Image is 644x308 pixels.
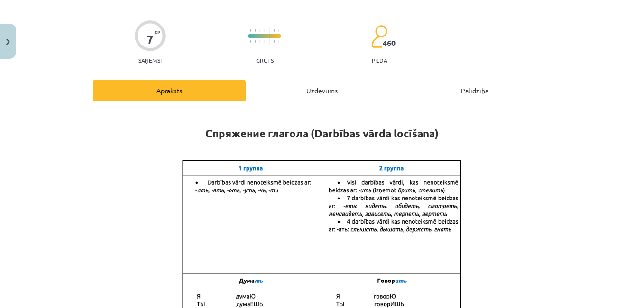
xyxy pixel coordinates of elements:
[250,29,251,32] img: icon-short-line-57e1e144782c952c97e751825c79c345078a6d821885a25fce030b3d8c18986b.svg
[246,80,398,101] div: Uzdevums
[278,29,279,32] img: icon-short-line-57e1e144782c952c97e751825c79c345078a6d821885a25fce030b3d8c18986b.svg
[255,29,256,32] img: icon-short-line-57e1e144782c952c97e751825c79c345078a6d821885a25fce030b3d8c18986b.svg
[255,40,256,43] img: icon-short-line-57e1e144782c952c97e751825c79c345078a6d821885a25fce030b3d8c18986b.svg
[398,80,551,101] div: Palīdzība
[259,40,260,43] img: icon-short-line-57e1e144782c952c97e751825c79c345078a6d821885a25fce030b3d8c18986b.svg
[278,40,279,43] img: icon-short-line-57e1e144782c952c97e751825c79c345078a6d821885a25fce030b3d8c18986b.svg
[256,57,274,63] p: Grūts
[383,39,396,47] span: 460
[372,57,387,63] p: pilda
[269,27,270,45] img: icon-long-line-d9ea69661e0d244f92f715978eff75569469978d946b2353a9bb055b3ed8787d.svg
[250,40,251,43] img: icon-short-line-57e1e144782c952c97e751825c79c345078a6d821885a25fce030b3d8c18986b.svg
[205,127,439,140] strong: Спряжение глагола (Darbības vārda locīšana)
[264,40,265,43] img: icon-short-line-57e1e144782c952c97e751825c79c345078a6d821885a25fce030b3d8c18986b.svg
[147,33,154,46] div: 7
[259,29,260,32] img: icon-short-line-57e1e144782c952c97e751825c79c345078a6d821885a25fce030b3d8c18986b.svg
[371,25,387,48] img: students-c634bb4e5e11cddfef0936a35e636f08e4e9abd3cc4e673bd6f9a4125e45ecb1.svg
[274,29,275,32] img: icon-short-line-57e1e144782c952c97e751825c79c345078a6d821885a25fce030b3d8c18986b.svg
[93,80,246,101] div: Apraksts
[135,57,166,63] p: Saņemsi
[154,29,160,35] span: XP
[264,29,265,32] img: icon-short-line-57e1e144782c952c97e751825c79c345078a6d821885a25fce030b3d8c18986b.svg
[6,39,10,45] img: icon-close-lesson-0947bae3869378f0d4975bcd49f059093ad1ed9edebbc8119c70593378902aed.svg
[274,40,275,43] img: icon-short-line-57e1e144782c952c97e751825c79c345078a6d821885a25fce030b3d8c18986b.svg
